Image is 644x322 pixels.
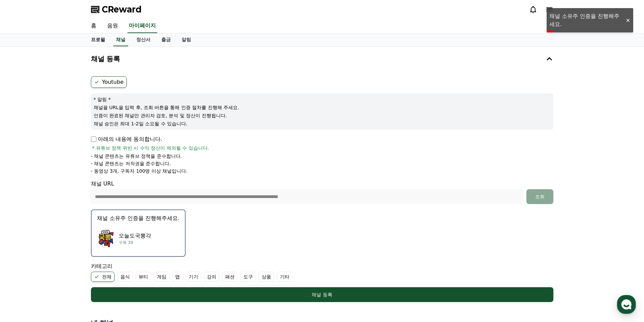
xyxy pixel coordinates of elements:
a: 홈 [2,214,45,231]
a: 출금 [156,33,176,46]
span: 대화 [62,225,70,230]
p: 오늘도국뽕각 [119,232,151,240]
span: CReward [102,4,142,15]
a: 홈 [86,19,102,33]
button: 채널 소유주 인증을 진행해주세요. 오늘도국뽕각 오늘도국뽕각 구독 39 [91,209,186,257]
label: 도구 [240,272,256,282]
a: 설정 [87,214,130,231]
label: 강의 [204,272,219,282]
label: 패션 [222,272,238,282]
p: - 채널 콘텐츠는 저작권을 준수합니다. [91,160,171,167]
label: 앱 [172,272,183,282]
p: - 채널 콘텐츠는 유튜브 정책을 준수합니다. [91,153,182,159]
a: 마이페이지 [127,19,157,33]
a: CReward [91,4,142,15]
label: 음식 [117,272,133,282]
a: 정산서 [131,33,156,46]
label: 상품 [259,272,274,282]
p: 채널 승인은 최대 1-2일 소요될 수 있습니다. [94,120,551,127]
a: 프로필 [86,33,111,46]
label: 뷰티 [136,272,151,282]
div: 카테고리 [91,262,553,282]
p: 채널을 URL을 입력 후, 조회 버튼을 통해 인증 절차를 진행해 주세요. [94,104,551,111]
label: 전체 [91,272,115,282]
span: 설정 [104,224,113,230]
img: 오늘도국뽕각 [97,229,116,248]
a: 음원 [102,19,123,33]
label: 기타 [277,272,292,282]
p: - 동영상 3개, 구독자 100명 이상 채널입니다. [91,168,188,174]
button: 채널 등록 [91,287,553,302]
label: Youtube [91,76,127,88]
p: 구독 39 [119,240,151,245]
p: 인증이 완료된 채널만 관리자 검토, 분석 및 정산이 진행됩니다. [94,112,551,119]
p: 아래의 내용에 동의합니다. [91,135,162,143]
div: 채널 URL [91,180,553,204]
label: 게임 [154,272,169,282]
button: 채널 등록 [88,49,556,68]
div: 조회 [529,193,551,200]
label: 기기 [186,272,201,282]
p: 채널 소유주 인증을 진행해주세요. [97,214,180,222]
div: 채널 등록 [104,291,540,298]
span: 홈 [21,224,25,230]
a: 채널 [113,33,128,46]
a: 알림 [176,33,196,46]
span: * 유튜브 정책 위반 시 수익 정산이 제외될 수 있습니다. [92,145,209,151]
h4: 채널 등록 [91,55,120,63]
a: 대화 [45,214,87,231]
button: 조회 [526,189,553,204]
